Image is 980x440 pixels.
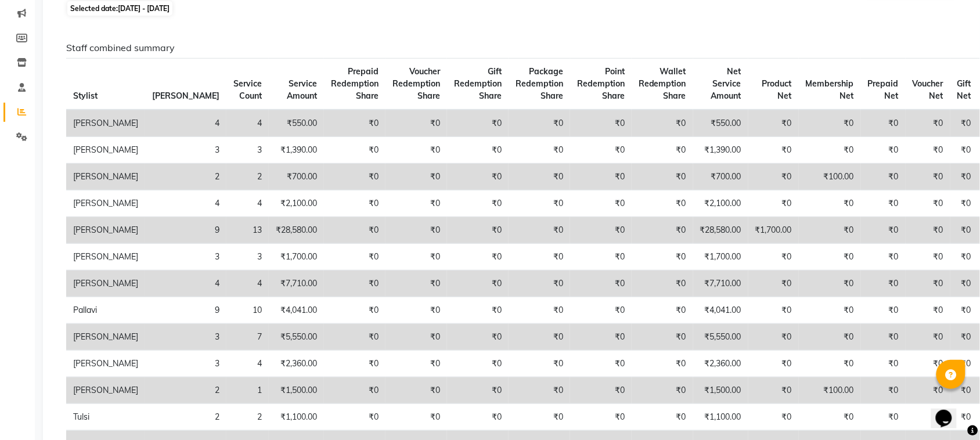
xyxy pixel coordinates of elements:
td: ₹0 [509,137,570,164]
span: Prepaid Redemption Share [331,66,379,101]
td: ₹0 [509,110,570,137]
td: ₹0 [509,297,570,324]
td: [PERSON_NAME] [66,190,145,217]
td: ₹0 [509,377,570,404]
td: ₹0 [748,271,799,297]
span: Net Service Amount [711,66,741,101]
td: [PERSON_NAME] [66,164,145,190]
td: ₹0 [950,164,978,190]
td: ₹28,580.00 [269,217,324,244]
td: ₹0 [950,324,978,351]
td: ₹0 [324,324,385,351]
td: ₹0 [570,271,632,297]
td: ₹0 [447,351,509,377]
td: ₹0 [324,110,385,137]
td: ₹0 [861,271,906,297]
td: ₹0 [799,217,861,244]
td: ₹4,041.00 [693,297,748,324]
td: 3 [145,324,226,351]
td: ₹0 [385,324,447,351]
td: ₹1,700.00 [693,244,748,271]
td: ₹0 [861,110,906,137]
td: ₹0 [748,297,799,324]
td: ₹0 [632,217,693,244]
td: ₹0 [861,164,906,190]
td: 3 [145,137,226,164]
td: ₹0 [799,110,861,137]
td: [PERSON_NAME] [66,351,145,377]
td: ₹0 [385,110,447,137]
span: Gift Net [957,78,971,101]
td: ₹0 [861,244,906,271]
td: ₹0 [447,190,509,217]
td: ₹0 [950,297,978,324]
td: ₹0 [906,404,950,431]
td: ₹0 [950,190,978,217]
td: ₹0 [447,137,509,164]
td: ₹0 [748,377,799,404]
span: Stylist [73,91,98,101]
td: 4 [226,271,269,297]
td: ₹0 [324,351,385,377]
td: ₹0 [906,217,950,244]
td: ₹0 [748,351,799,377]
td: [PERSON_NAME] [66,377,145,404]
td: 3 [145,351,226,377]
td: ₹0 [324,377,385,404]
td: ₹0 [799,244,861,271]
td: ₹0 [385,297,447,324]
td: ₹1,390.00 [269,137,324,164]
td: ₹0 [447,244,509,271]
td: ₹0 [385,190,447,217]
td: 7 [226,324,269,351]
td: ₹0 [861,137,906,164]
td: 2 [226,164,269,190]
td: ₹0 [632,190,693,217]
td: ₹0 [748,404,799,431]
td: ₹28,580.00 [693,217,748,244]
td: ₹0 [632,297,693,324]
h6: Staff combined summary [66,42,955,53]
td: ₹0 [799,271,861,297]
td: ₹0 [509,351,570,377]
td: ₹0 [861,404,906,431]
span: Voucher Redemption Share [392,66,440,101]
td: 4 [145,110,226,137]
td: ₹4,041.00 [269,297,324,324]
span: Service Amount [287,78,317,101]
td: ₹100.00 [799,164,861,190]
td: ₹550.00 [269,110,324,137]
td: ₹0 [385,217,447,244]
td: 3 [226,244,269,271]
td: ₹0 [632,244,693,271]
td: ₹0 [906,190,950,217]
td: Pallavi [66,297,145,324]
td: ₹0 [861,351,906,377]
td: ₹700.00 [693,164,748,190]
td: ₹1,500.00 [269,377,324,404]
td: 2 [145,404,226,431]
td: ₹0 [570,297,632,324]
td: ₹0 [570,324,632,351]
td: ₹0 [632,271,693,297]
td: ₹2,360.00 [693,351,748,377]
td: ₹700.00 [269,164,324,190]
td: ₹0 [748,137,799,164]
td: 13 [226,217,269,244]
td: ₹0 [861,190,906,217]
td: ₹0 [799,190,861,217]
td: ₹0 [324,404,385,431]
td: ₹0 [509,271,570,297]
td: ₹0 [570,404,632,431]
td: ₹5,550.00 [693,324,748,351]
td: 2 [226,404,269,431]
td: ₹0 [906,297,950,324]
td: ₹550.00 [693,110,748,137]
td: ₹0 [447,324,509,351]
td: ₹0 [950,351,978,377]
td: ₹0 [950,137,978,164]
td: ₹0 [570,377,632,404]
td: ₹0 [906,271,950,297]
td: ₹0 [324,217,385,244]
span: Product Net [762,78,792,101]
